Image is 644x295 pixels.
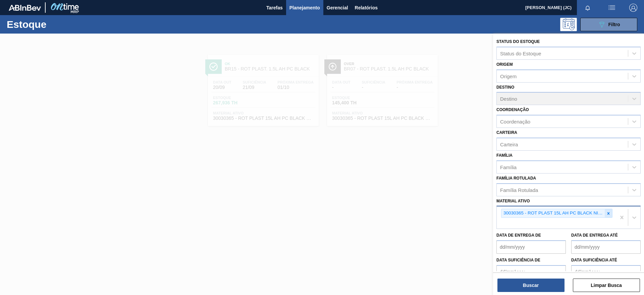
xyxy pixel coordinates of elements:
label: Data suficiência até [571,258,617,262]
label: Família [496,153,513,158]
img: userActions [608,4,616,12]
label: Data de Entrega até [571,233,618,238]
label: Coordenação [496,107,529,112]
label: Origem [496,62,513,67]
label: Data suficiência de [496,258,540,262]
img: Logout [629,4,637,12]
input: dd/mm/yyyy [496,265,566,279]
label: Destino [496,85,514,90]
h1: Estoque [7,20,107,28]
span: Filtro [608,22,620,27]
div: Carteira [500,141,518,147]
div: Origem [500,73,517,79]
label: Carteira [496,130,517,135]
span: Planejamento [289,4,320,12]
label: Status do Estoque [496,39,540,44]
button: Filtro [580,18,637,31]
div: Coordenação [500,119,530,125]
button: Notificações [577,3,598,12]
input: dd/mm/yyyy [571,265,641,279]
span: Tarefas [266,4,283,12]
div: 30030365 - ROT PLAST 15L AH PC BLACK NIV24 [501,209,605,217]
img: TNhmsLtSVTkK8tSr43FrP2fwEKptu5GPRR3wAAAABJRU5ErkJggg== [9,5,41,11]
label: Data de Entrega de [496,233,541,238]
label: Material ativo [496,199,530,203]
input: dd/mm/yyyy [496,240,566,254]
span: Gerencial [327,4,348,12]
label: Família Rotulada [496,176,536,181]
span: Relatórios [355,4,378,12]
input: dd/mm/yyyy [571,240,641,254]
div: Pogramando: nenhum usuário selecionado [560,18,577,31]
div: Família [500,164,517,170]
div: Status do Estoque [500,50,541,56]
div: Família Rotulada [500,187,538,193]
